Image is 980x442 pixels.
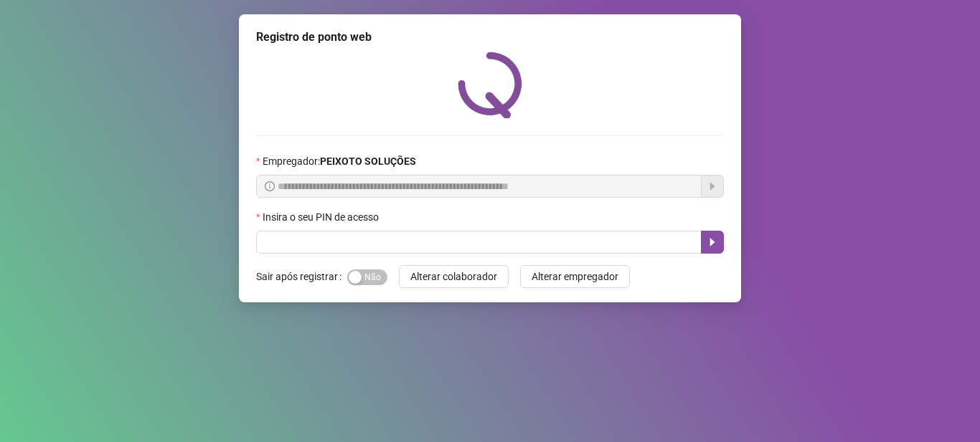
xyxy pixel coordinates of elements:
[256,29,724,46] div: Registro de ponto web
[399,265,509,288] button: Alterar colaborador
[532,269,618,284] span: Alterar empregador
[707,236,718,248] span: caret-right
[263,153,416,169] span: Empregador :
[458,52,522,118] img: QRPoint
[256,265,347,288] label: Sair após registrar
[320,155,416,167] strong: PEIXOTO SOLUÇÕES
[410,269,497,284] span: Alterar colaborador
[520,265,630,288] button: Alterar empregador
[256,209,388,225] label: Insira o seu PIN de acesso
[265,181,275,191] span: info-circle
